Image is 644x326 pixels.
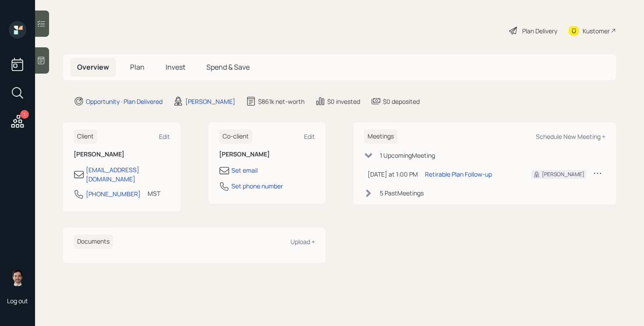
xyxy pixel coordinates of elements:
[258,97,304,106] div: $861k net-worth
[231,166,258,175] div: Set email
[86,165,170,184] div: [EMAIL_ADDRESS][DOMAIN_NAME]
[364,129,397,144] h6: Meetings
[206,62,250,72] span: Spend & Save
[74,234,113,249] h6: Documents
[166,62,185,72] span: Invest
[7,297,28,305] div: Log out
[290,237,315,246] div: Upload +
[383,97,420,106] div: $0 deposited
[159,132,170,141] div: Edit
[536,132,605,141] div: Schedule New Meeting +
[130,62,145,72] span: Plan
[380,188,424,198] div: 5 Past Meeting s
[542,170,584,178] div: [PERSON_NAME]
[148,189,160,198] div: MST
[9,269,26,286] img: jonah-coleman-headshot.png
[86,189,141,198] div: [PHONE_NUMBER]
[219,129,252,144] h6: Co-client
[74,129,97,144] h6: Client
[77,62,109,72] span: Overview
[304,132,315,141] div: Edit
[368,170,418,179] div: [DATE] at 1:00 PM
[86,97,163,106] div: Opportunity · Plan Delivered
[185,97,235,106] div: [PERSON_NAME]
[425,170,492,179] div: Retirable Plan Follow-up
[583,26,610,35] div: Kustomer
[231,181,283,191] div: Set phone number
[20,110,29,119] div: 1
[74,151,170,158] h6: [PERSON_NAME]
[522,26,557,35] div: Plan Delivery
[327,97,360,106] div: $0 invested
[380,151,435,160] div: 1 Upcoming Meeting
[219,151,315,158] h6: [PERSON_NAME]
